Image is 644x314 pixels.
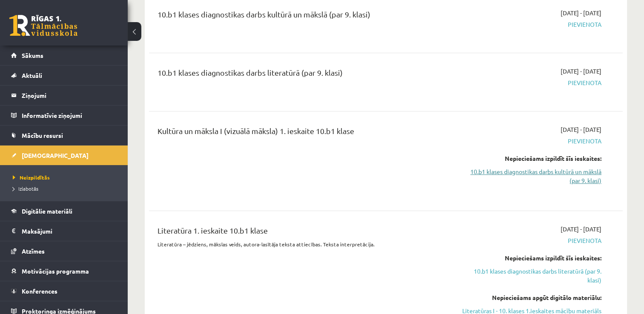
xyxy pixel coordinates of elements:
span: Pievienota [462,20,601,29]
span: Aktuāli [22,71,42,79]
div: Nepieciešams izpildīt šīs ieskaites: [462,154,601,163]
a: Informatīvie ziņojumi [11,106,117,125]
div: Kultūra un māksla I (vizuālā māksla) 1. ieskaite 10.b1 klase [157,125,449,141]
a: Ziņojumi [11,86,117,105]
span: [DATE] - [DATE] [561,9,601,17]
span: Pievienota [462,78,601,87]
a: 10.b1 klases diagnostikas darbs kultūrā un mākslā (par 9. klasi) [462,167,601,185]
span: Konferences [22,287,57,295]
span: Pievienota [462,137,601,146]
span: Atzīmes [22,247,45,255]
a: Izlabotās [13,185,119,192]
span: [DATE] - [DATE] [561,67,601,76]
legend: Maksājumi [22,221,117,241]
legend: Ziņojumi [22,86,117,105]
span: Izlabotās [13,185,38,192]
span: [DATE] - [DATE] [561,125,601,134]
div: Nepieciešams izpildīt šīs ieskaites: [462,254,601,263]
span: Digitālie materiāli [22,207,72,215]
span: Neizpildītās [13,174,50,181]
span: Pievienota [462,236,601,245]
span: Motivācijas programma [22,267,89,275]
span: [DATE] - [DATE] [561,225,601,234]
span: Mācību resursi [22,131,63,139]
div: Nepieciešams apgūt digitālo materiālu: [462,293,601,302]
a: Konferences [11,281,117,301]
a: Neizpildītās [13,174,119,181]
legend: Informatīvie ziņojumi [22,106,117,125]
div: 10.b1 klases diagnostikas darbs kultūrā un mākslā (par 9. klasi) [157,9,449,24]
div: Literatūra 1. ieskaite 10.b1 klase [157,225,449,240]
a: [DEMOGRAPHIC_DATA] [11,146,117,165]
a: 10.b1 klases diagnostikas darbs literatūrā (par 9. klasi) [462,267,601,285]
a: Sākums [11,46,117,65]
a: Maksājumi [11,221,117,241]
a: Motivācijas programma [11,261,117,281]
a: Atzīmes [11,241,117,261]
a: Digitālie materiāli [11,201,117,221]
a: Rīgas 1. Tālmācības vidusskola [9,15,77,36]
a: Aktuāli [11,66,117,85]
span: [DEMOGRAPHIC_DATA] [22,151,89,159]
span: Sākums [22,51,43,59]
a: Mācību resursi [11,126,117,145]
div: 10.b1 klases diagnostikas darbs literatūrā (par 9. klasi) [157,67,449,83]
p: Literatūra – jēdziens, mākslas veids, autora-lasītāja teksta attiecības. Teksta interpretācija. [157,240,449,248]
